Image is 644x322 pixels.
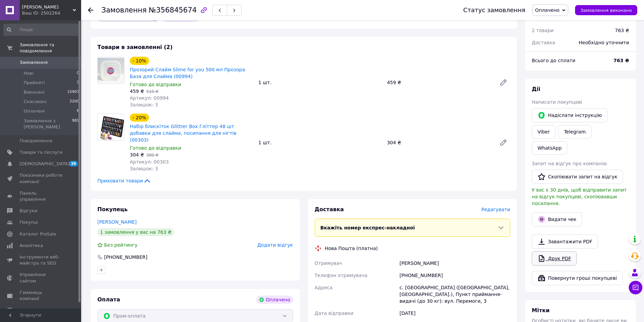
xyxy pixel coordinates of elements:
div: Ваш ID: 2502264 [22,10,81,16]
span: 3 [77,80,79,86]
span: Дата відправки [315,311,354,316]
button: Замовлення виконано [575,5,637,15]
span: Замовлення [101,6,147,14]
span: Покупці [20,219,38,225]
div: Статус замовлення [463,7,525,14]
img: Прозорий Слайм Slime for you 500 мл Прозора База для Слайма (00994) [98,58,124,83]
a: Завантажити PDF [532,234,598,249]
a: Редагувати [497,76,510,89]
div: 1 шт. [256,138,384,147]
span: Оплачено [535,7,559,13]
span: Управління сайтом [20,272,63,284]
span: Скасовані [24,99,47,105]
span: 2200 [70,99,79,105]
span: Каталог ProSale [20,231,56,237]
div: 1 шт. [256,78,384,87]
a: WhatsApp [532,141,567,155]
a: Viber [532,125,555,139]
span: Замовлення та повідомлення [20,42,81,54]
button: Чат з покупцем [629,281,642,294]
span: Нові [24,70,33,76]
span: 6 [77,108,79,114]
span: Доставка [532,40,555,45]
span: Anny Store [22,4,73,10]
span: Без рейтингу [104,242,138,248]
span: 15907 [67,89,79,95]
span: Оплачені [24,108,45,114]
span: Залишок: 3 [130,166,158,171]
span: Артикул: 00303 [130,159,169,165]
span: Отримувач [315,261,342,266]
span: Залишок: 3 [130,102,158,107]
span: Прийняті [24,80,45,86]
div: 763 ₴ [615,27,629,34]
span: Повідомлення [20,138,52,144]
span: Телефон отримувача [315,273,367,278]
span: Написати покупцеві [532,99,582,105]
a: Набір блискіток Glittrer Box Гліттер 48 шт добавки для слайма, посипання для нігтів (00303) [130,124,236,143]
div: с. [GEOGRAPHIC_DATA] ([GEOGRAPHIC_DATA], [GEOGRAPHIC_DATA].), Пункт приймання-видачі (до 30 кг): ... [398,281,511,307]
a: [PERSON_NAME] [97,219,137,225]
a: Прозорий Слайм Slime for you 500 мл Прозора База для Слайма (00994) [130,67,245,79]
span: 510 ₴ [146,89,159,94]
div: Оплачено [256,296,293,304]
input: Пошук [3,24,80,36]
span: Запит на відгук про компанію [532,161,607,166]
span: Доставка [315,206,344,213]
div: - 20% [130,114,149,122]
div: [PERSON_NAME] [398,257,511,269]
span: Гаманець компанії [20,290,63,302]
div: Нова Пошта (платна) [323,245,380,252]
button: Надіслати інструкцію [532,108,607,122]
span: №356845674 [149,6,197,14]
span: Інструменти веб-майстра та SEO [20,254,63,266]
span: 380 ₴ [146,153,159,157]
div: - 10% [130,57,149,65]
span: Дії [532,86,540,92]
span: 981 [72,118,79,130]
button: Скопіювати запит на відгук [532,170,623,184]
span: Покупець [97,206,128,213]
span: 0 [77,70,79,76]
span: 304 ₴ [130,152,144,157]
div: Необхідно уточнити [575,35,633,50]
span: Товари в замовленні (2) [97,44,173,50]
button: Повернути гроші покупцеві [532,271,623,285]
button: Видати чек [532,212,582,226]
span: Відгуки [20,208,37,214]
span: Виконані [24,89,45,95]
span: Товари та послуги [20,149,63,155]
span: Мітки [532,307,550,314]
span: Готово до відправки [130,145,181,151]
span: [DEMOGRAPHIC_DATA] [20,161,70,167]
span: Додати відгук [257,242,293,248]
div: [PHONE_NUMBER] [398,269,511,281]
a: Telegram [558,125,591,139]
div: [PHONE_NUMBER] [103,254,148,261]
span: Оплата [97,296,120,303]
span: Замовлення [20,59,48,66]
span: Замовлення з [PERSON_NAME] [24,118,72,130]
span: Артикул: 00994 [130,95,169,101]
span: 459 ₴ [130,89,144,94]
div: 304 ₴ [384,138,494,147]
a: Друк PDF [532,251,577,266]
span: Приховати товари [97,177,151,184]
div: [DATE] [398,307,511,319]
div: 459 ₴ [384,78,494,87]
span: Готово до відправки [130,82,181,87]
span: Адреса [315,285,333,290]
div: Повернутися назад [88,7,93,14]
span: Всього до сплати [532,58,575,63]
span: Редагувати [481,207,510,212]
span: Аналітика [20,243,43,249]
img: Набір блискіток Glittrer Box Гліттер 48 шт добавки для слайма, посипання для нігтів (00303) [98,114,124,140]
span: Показники роботи компанії [20,172,63,184]
div: 1 замовлення у вас на 763 ₴ [97,228,174,236]
span: Панель управління [20,190,63,202]
span: Вкажіть номер експрес-накладної [320,225,415,230]
a: Редагувати [497,136,510,149]
span: Замовлення виконано [580,8,632,13]
span: 2 товари [532,28,554,33]
span: 38 [69,161,78,167]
